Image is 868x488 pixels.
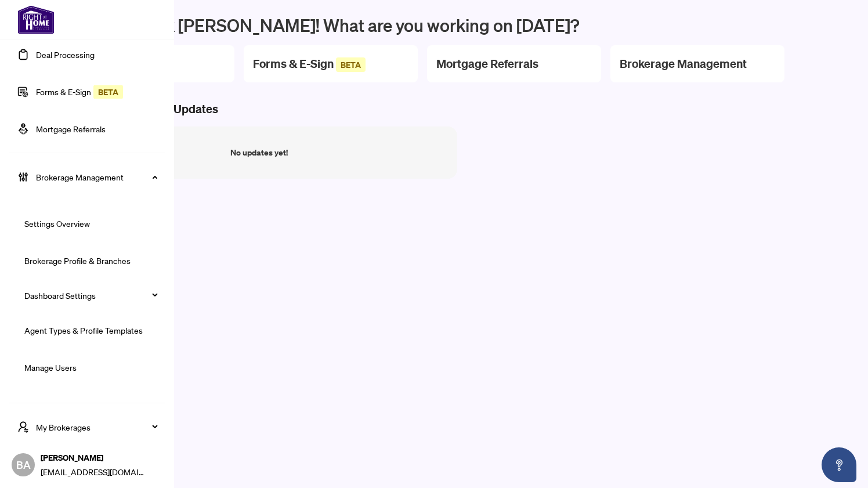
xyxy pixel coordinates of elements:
h1: Welcome back [PERSON_NAME]! What are you working on [DATE]? [60,14,854,36]
a: Manage Agents [24,399,82,410]
span: BA [16,457,31,473]
span: Brokerage Management [36,171,157,183]
a: Agent Types & Profile Templates [24,325,143,335]
img: logo [9,6,63,34]
button: Open asap [822,447,856,482]
a: Mortgage Referrals [36,124,106,134]
a: Deal Processing [36,49,95,60]
a: Settings Overview [24,218,90,229]
h2: Brokerage Management [620,56,747,72]
a: Manage Users [24,362,77,373]
a: Forms & E-SignBETA [36,86,123,97]
h2: Mortgage Referrals [436,56,538,72]
span: My Brokerages [36,421,157,433]
span: [EMAIL_ADDRESS][DOMAIN_NAME] [41,465,145,478]
a: Brokerage Profile & Branches [24,255,131,266]
span: BETA [336,57,366,72]
a: Dashboard Settings [24,290,96,301]
h3: Brokerage & Industry Updates [60,101,854,117]
span: user-switch [17,421,29,433]
span: Forms & E-Sign [253,56,366,71]
div: No updates yet! [230,146,288,159]
span: [PERSON_NAME] [41,451,145,464]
